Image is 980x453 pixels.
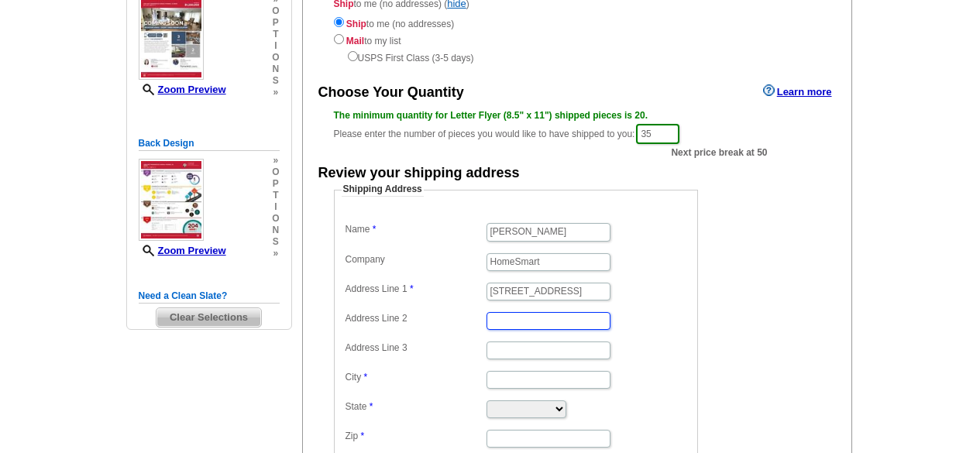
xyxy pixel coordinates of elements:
label: Name [346,223,485,236]
h5: Back Design [139,136,280,151]
span: n [272,225,279,236]
span: » [272,155,279,166]
div: The minimum quantity for Letter Flyer (8.5" x 11") shipped pieces is 20. [334,108,820,122]
span: Clear Selections [156,308,261,327]
div: USPS First Class (3-5 days) [334,48,820,65]
span: p [272,17,279,29]
label: State [346,400,485,414]
span: n [272,63,279,75]
span: t [272,190,279,201]
iframe: LiveChat chat widget [670,93,980,453]
label: City [346,371,485,384]
a: Learn more [763,84,832,97]
span: p [272,178,279,190]
span: o [272,213,279,225]
a: Zoom Preview [139,84,226,95]
span: o [272,52,279,63]
span: o [272,5,279,17]
span: i [272,201,279,213]
label: Zip [346,430,485,443]
img: small-thumb.jpg [139,159,204,241]
span: s [272,236,279,248]
label: Address Line 3 [346,341,485,355]
label: Address Line 1 [346,283,485,296]
strong: Mail [346,36,364,46]
div: Please enter the number of pieces you would like to have shipped to you: [334,108,820,146]
label: Address Line 2 [346,312,485,325]
div: Choose Your Quantity [318,83,464,103]
span: s [272,75,279,87]
a: Zoom Preview [139,245,226,256]
div: to me (no addresses) to my list [334,14,820,65]
div: Review your shipping address [318,163,520,184]
span: t [272,29,279,40]
span: o [272,166,279,178]
strong: Ship [346,19,366,29]
span: i [272,40,279,52]
label: Company [346,253,485,266]
h5: Need a Clean Slate? [139,289,280,304]
legend: Shipping Address [342,183,424,197]
span: » [272,248,279,259]
span: » [272,87,279,98]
